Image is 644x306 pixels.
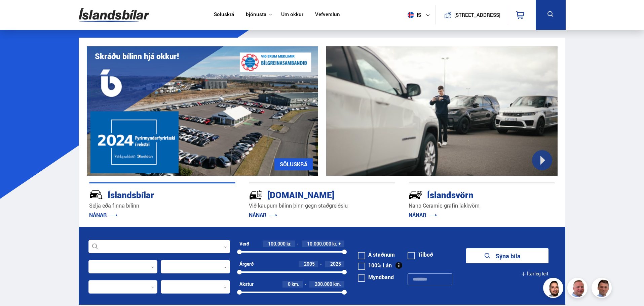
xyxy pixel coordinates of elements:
a: Um okkur [281,11,303,18]
span: 2005 [304,261,315,267]
img: nhp88E3Fdnt1Opn2.png [544,279,564,299]
div: Íslandsbílar [89,188,212,200]
span: km. [292,281,299,287]
img: siFngHWaQ9KaOqBr.png [568,279,589,299]
a: NÁNAR [89,211,118,219]
span: is [405,12,422,18]
span: 100.000 [268,241,286,247]
button: is [405,5,435,25]
label: Tilboð [408,252,433,257]
img: FbJEzSuNWCJXmdc-.webp [593,279,613,299]
img: eKx6w-_Home_640_.png [87,46,318,176]
div: [DOMAIN_NAME] [249,188,371,200]
button: Þjónusta [246,11,266,18]
p: Selja eða finna bílinn [89,202,235,210]
img: JRvxyua_JYH6wB4c.svg [89,188,103,202]
div: Verð [239,241,249,247]
span: + [338,241,341,247]
button: Ítarleg leit [521,266,548,281]
a: NÁNAR [409,211,437,219]
span: km. [333,281,341,287]
span: 0 [288,281,291,287]
label: 100% Lán [358,263,392,268]
p: Nano Ceramic grafín lakkvörn [409,202,555,210]
span: 10.000.000 [307,241,331,247]
label: Myndband [358,274,394,280]
button: [STREET_ADDRESS] [457,12,498,18]
span: kr. [332,241,337,247]
a: NÁNAR [249,211,277,219]
div: Árgerð [239,261,254,267]
img: svg+xml;base64,PHN2ZyB4bWxucz0iaHR0cDovL3d3dy53My5vcmcvMjAwMC9zdmciIHdpZHRoPSI1MTIiIGhlaWdodD0iNT... [408,12,414,18]
div: Íslandsvörn [409,188,531,200]
a: Söluskrá [214,11,234,18]
a: Vefverslun [315,11,340,18]
a: [STREET_ADDRESS] [439,5,504,25]
div: Akstur [239,281,254,287]
img: -Svtn6bYgwAsiwNX.svg [409,188,423,202]
button: Sýna bíla [466,248,548,263]
img: tr5P-W3DuiFaO7aO.svg [249,188,263,202]
h1: Skráðu bílinn hjá okkur! [95,52,179,61]
span: kr. [287,241,292,247]
img: G0Ugv5HjCgRt.svg [79,4,149,26]
span: 200.000 [315,281,332,287]
a: SÖLUSKRÁ [274,158,313,170]
label: Á staðnum [358,252,395,257]
p: Við kaupum bílinn þinn gegn staðgreiðslu [249,202,395,210]
span: 2025 [330,261,341,267]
